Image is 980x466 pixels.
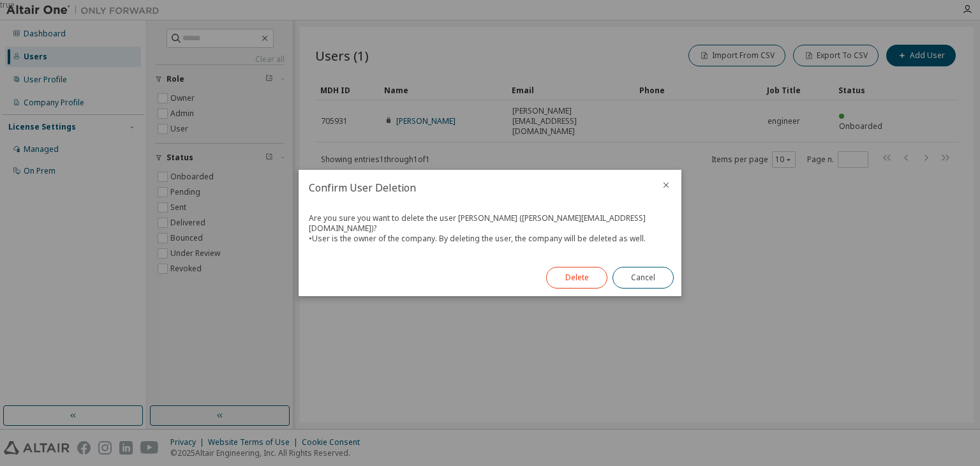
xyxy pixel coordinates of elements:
button: Cancel [612,267,674,289]
div: • User is the owner of the company. By deleting the user, the company will be deleted as well. [309,234,666,244]
button: Delete [546,267,607,289]
h2: Confirm User Deletion [299,170,651,206]
button: close [661,180,671,190]
span: Are you sure you want to delete the user [PERSON_NAME] ([PERSON_NAME][EMAIL_ADDRESS][DOMAIN_NAME])? [309,213,646,234]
